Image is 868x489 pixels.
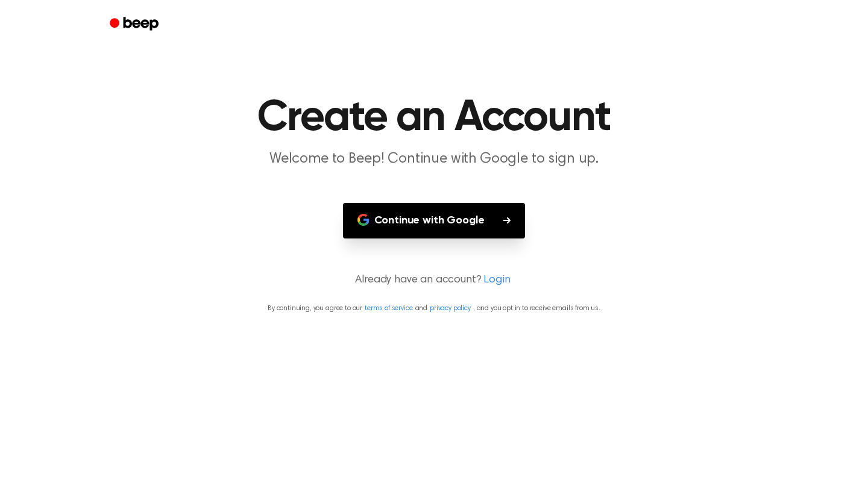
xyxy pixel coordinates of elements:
h1: Create an Account [125,96,743,140]
a: Login [483,272,510,288]
a: privacy policy [430,305,471,312]
p: By continuing, you agree to our and , and you opt in to receive emails from us. [14,303,854,314]
a: terms of service [365,305,412,312]
p: Already have an account? [14,272,854,288]
a: Beep [101,13,169,36]
p: Welcome to Beep! Continue with Google to sign up. [203,149,665,169]
button: Continue with Google [343,203,526,238]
